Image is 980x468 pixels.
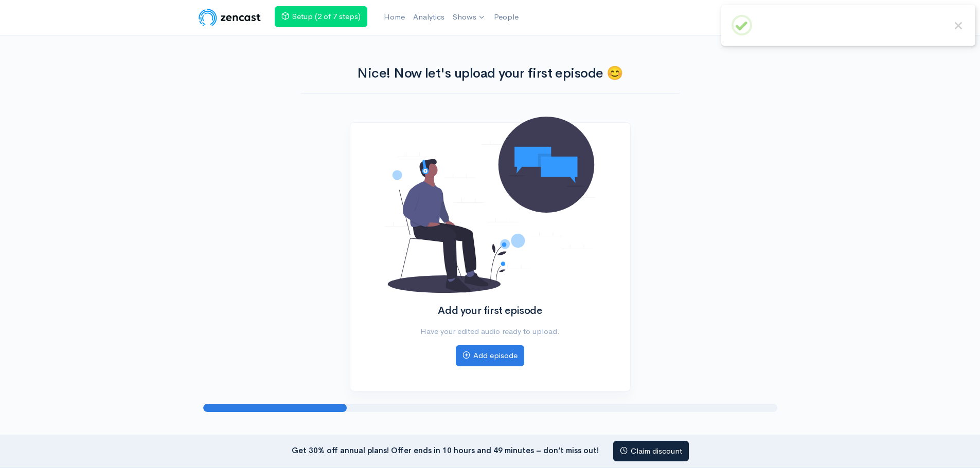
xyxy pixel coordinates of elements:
h2: Add your first episode [385,305,595,316]
a: Shows [449,6,490,29]
a: Setup (2 of 7 steps) [275,6,367,27]
a: Add episode [456,345,524,366]
a: Claim discount [613,441,689,462]
a: People [490,6,523,28]
img: ZenCast Logo [197,7,262,28]
h1: Nice! Now let's upload your first episode 😊 [301,66,680,81]
strong: Get 30% off annual plans! Offer ends in 10 hours and 49 minutes – don’t miss out! [292,445,599,455]
p: Have your edited audio ready to upload. [385,326,595,338]
a: Analytics [409,6,449,28]
button: Close this dialog [952,19,965,32]
img: No podcasts added [385,117,595,292]
a: Help [717,7,754,29]
a: Home [380,6,409,28]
